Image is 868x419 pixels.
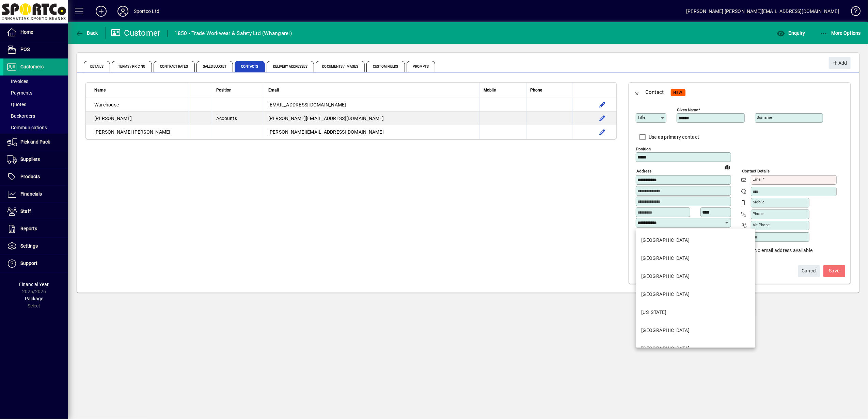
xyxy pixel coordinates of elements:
[154,61,194,72] span: Contract Rates
[94,102,119,107] span: Warehouse
[20,139,50,145] span: Pick and Pack
[20,29,33,35] span: Home
[235,61,265,72] span: Contacts
[636,147,651,151] mat-label: Position
[3,255,68,272] a: Support
[94,86,184,94] div: Name
[641,291,690,298] div: [GEOGRAPHIC_DATA]
[175,28,292,39] div: 1850 - Trade Workwear & Safety Ltd (Whangarei)
[316,61,365,72] span: Documents / Images
[823,265,845,277] button: Save
[3,122,68,133] a: Communications
[3,99,68,110] a: Quotes
[645,87,664,98] div: Contact
[641,327,690,334] div: [GEOGRAPHIC_DATA]
[636,285,755,303] mat-option: Algeria
[641,345,690,352] div: [GEOGRAPHIC_DATA]
[90,5,112,17] button: Add
[636,303,755,321] mat-option: American Samoa
[641,237,690,244] div: [GEOGRAPHIC_DATA]
[531,86,568,94] div: Phone
[3,110,68,122] a: Backorders
[268,116,384,121] span: [PERSON_NAME][EMAIL_ADDRESS][DOMAIN_NAME]
[20,243,38,249] span: Settings
[7,113,35,119] span: Backorders
[777,30,805,36] span: Enquiry
[94,86,106,94] span: Name
[7,79,28,84] span: Invoices
[647,134,699,140] label: Use as primary contact
[20,191,42,197] span: Financials
[3,168,68,185] a: Products
[3,220,68,237] a: Reports
[268,86,279,94] span: Email
[133,129,171,135] span: [PERSON_NAME]
[268,129,384,135] span: [PERSON_NAME][EMAIL_ADDRESS][DOMAIN_NAME]
[212,112,264,125] td: Accounts
[196,61,233,72] span: Sales Budget
[7,102,26,107] span: Quotes
[636,339,755,357] mat-option: Angola
[829,265,840,276] span: ave
[112,61,152,72] span: Terms / Pricing
[25,296,43,301] span: Package
[636,231,755,249] mat-option: New Zealand
[3,203,68,220] a: Staff
[829,57,851,69] button: Add
[84,61,110,72] span: Details
[3,186,68,203] a: Financials
[134,6,159,17] div: Sportco Ltd
[820,30,861,36] span: More Options
[637,115,645,120] mat-label: Title
[531,86,542,94] span: Phone
[111,28,161,38] div: Customer
[753,211,763,216] mat-label: Phone
[757,115,772,120] mat-label: Surname
[818,27,863,39] button: More Options
[3,76,68,87] a: Invoices
[753,222,770,227] mat-label: Alt Phone
[7,90,32,96] span: Payments
[20,64,44,69] span: Customers
[366,61,405,72] span: Custom Fields
[722,162,733,172] a: View on map
[484,86,522,94] div: Mobile
[20,226,37,231] span: Reports
[407,61,436,72] span: Prompts
[68,27,106,39] app-page-header-button: Back
[3,151,68,168] a: Suppliers
[484,86,496,94] span: Mobile
[267,61,314,72] span: Delivery Addresses
[802,265,817,276] span: Cancel
[829,268,832,273] span: S
[7,125,47,130] span: Communications
[629,84,645,100] button: Back
[832,57,847,69] span: Add
[641,309,666,316] div: [US_STATE]
[74,27,100,39] button: Back
[674,90,683,95] span: NEW
[94,116,132,121] span: [PERSON_NAME]
[846,1,859,23] a: Knowledge Base
[3,134,68,151] a: Pick and Pack
[3,41,68,58] a: POS
[3,24,68,41] a: Home
[677,107,698,112] mat-label: Given name
[20,47,30,52] span: POS
[641,273,690,280] div: [GEOGRAPHIC_DATA]
[641,255,690,262] div: [GEOGRAPHIC_DATA]
[798,265,820,277] button: Cancel
[20,174,40,179] span: Products
[3,238,68,255] a: Settings
[268,102,346,107] span: [EMAIL_ADDRESS][DOMAIN_NAME]
[75,30,98,36] span: Back
[636,321,755,339] mat-option: Andorra
[20,208,31,214] span: Staff
[216,86,232,94] span: Position
[636,267,755,285] mat-option: Albania
[636,249,755,267] mat-option: Afghanistan
[753,200,764,204] mat-label: Mobile
[19,282,49,287] span: Financial Year
[268,86,475,94] div: Email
